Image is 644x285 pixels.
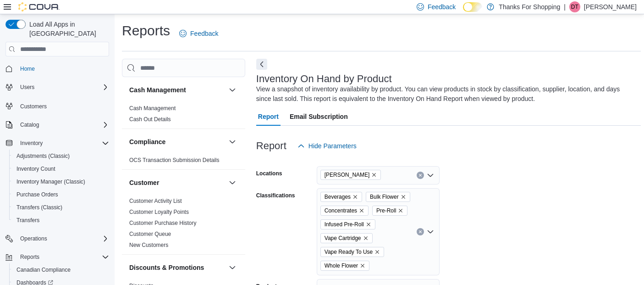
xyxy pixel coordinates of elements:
[13,215,43,226] a: Transfers
[20,84,34,91] span: Users
[17,233,109,244] span: Operations
[17,138,109,149] span: Inventory
[564,1,566,12] p: |
[256,73,392,84] h3: Inventory On Hand by Product
[129,116,171,123] span: Cash Out Details
[17,266,71,274] span: Canadian Compliance
[20,65,35,73] span: Home
[13,189,62,200] a: Purchase Orders
[13,202,109,213] span: Transfers (Classic)
[499,1,560,12] p: Thanks For Shopping
[122,196,245,254] div: Customer
[363,235,369,241] button: Remove Vape Cartridge from selection in this group
[571,1,578,12] span: DT
[129,137,225,146] button: Compliance
[17,63,109,74] span: Home
[9,201,113,214] button: Transfers (Classic)
[17,251,109,263] span: Reports
[129,263,225,272] button: Discounts & Promotions
[9,263,113,276] button: Canadian Compliance
[374,249,380,255] button: Remove Vape Ready To Use from selection in this group
[17,251,43,263] button: Reports
[372,206,407,216] span: Pre-Roll
[9,214,113,227] button: Transfers
[17,100,109,112] span: Customers
[360,263,365,268] button: Remove Whole Flower from selection in this group
[2,62,113,75] button: Home
[129,178,225,187] button: Customer
[256,192,295,199] label: Classifications
[13,163,59,174] a: Inventory Count
[122,22,170,40] h1: Reports
[17,101,50,112] a: Customers
[13,215,109,226] span: Transfers
[290,107,348,126] span: Email Subscription
[26,20,109,38] span: Load All Apps in [GEOGRAPHIC_DATA]
[376,206,396,215] span: Pre-Roll
[13,151,109,162] span: Adjustments (Classic)
[129,242,168,248] a: New Customers
[20,103,47,110] span: Customers
[320,247,384,257] span: Vape Ready To Use
[13,264,74,275] a: Canadian Compliance
[325,170,370,179] span: [PERSON_NAME]
[427,228,434,235] button: Open list of options
[2,232,113,245] button: Operations
[417,172,424,179] button: Clear input
[325,220,364,229] span: Infused Pre-Roll
[256,84,636,104] div: View a snapshot of inventory availability by product. You can view products in stock by classific...
[320,206,369,216] span: Concentrates
[366,192,410,202] span: Bulk Flower
[325,192,351,201] span: Beverages
[20,235,47,242] span: Operations
[325,247,373,257] span: Vape Ready To Use
[129,156,220,164] span: OCS Transaction Submission Details
[359,208,364,213] button: Remove Concentrates from selection in this group
[129,198,182,204] a: Customer Activity List
[2,137,113,150] button: Inventory
[308,141,357,151] span: Hide Parameters
[352,194,358,200] button: Remove Beverages from selection in this group
[256,170,282,177] label: Locations
[9,162,113,175] button: Inventory Count
[227,262,238,273] button: Discounts & Promotions
[227,177,238,188] button: Customer
[122,103,245,129] div: Cash Management
[294,137,360,155] button: Hide Parameters
[325,234,361,243] span: Vape Cartridge
[129,209,189,215] a: Customer Loyalty Points
[20,140,43,147] span: Inventory
[320,192,362,202] span: Beverages
[258,107,279,126] span: Report
[9,150,113,162] button: Adjustments (Classic)
[9,175,113,188] button: Inventory Manager (Classic)
[325,261,358,270] span: Whole Flower
[129,263,204,272] h3: Discounts & Promotions
[17,82,109,93] span: Users
[13,176,89,187] a: Inventory Manager (Classic)
[17,178,85,185] span: Inventory Manager (Classic)
[320,219,375,229] span: Infused Pre-Roll
[227,136,238,147] button: Compliance
[428,2,456,11] span: Feedback
[398,208,403,213] button: Remove Pre-Roll from selection in this group
[2,81,113,94] button: Users
[325,206,357,215] span: Concentrates
[13,176,109,187] span: Inventory Manager (Classic)
[13,151,73,162] a: Adjustments (Classic)
[129,231,171,237] a: Customer Queue
[17,82,38,93] button: Users
[129,230,171,238] span: Customer Queue
[17,138,46,149] button: Inventory
[129,178,159,187] h3: Customer
[13,264,109,275] span: Canadian Compliance
[13,189,109,200] span: Purchase Orders
[13,163,109,174] span: Inventory Count
[129,219,197,227] span: Customer Purchase History
[256,140,286,151] h3: Report
[17,165,55,173] span: Inventory Count
[320,233,373,243] span: Vape Cartridge
[18,2,60,11] img: Cova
